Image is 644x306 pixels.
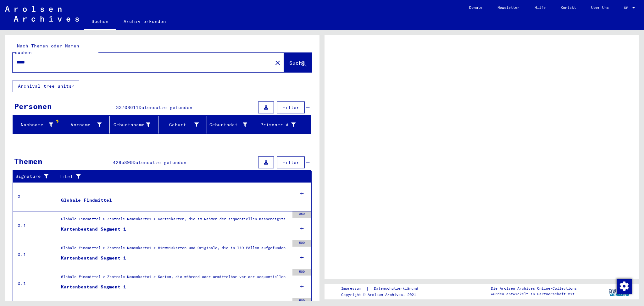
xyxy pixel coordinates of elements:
td: 0.1 [13,211,56,240]
div: | [341,285,425,292]
div: Signature [15,172,58,182]
span: Filter [282,105,299,110]
div: Titel [59,172,305,182]
a: Datenschutzerklärung [369,285,425,292]
img: Arolsen_neg.svg [5,6,79,22]
div: Globale Findmittel [61,197,112,204]
div: Personen [14,101,52,112]
mat-header-cell: Geburtsname [110,116,158,134]
mat-header-cell: Prisoner # [255,116,311,134]
p: wurden entwickelt in Partnerschaft mit [491,291,577,297]
td: 0.1 [13,269,56,298]
div: 500 [292,240,311,247]
div: Geburtsname [112,122,150,128]
div: Kartenbestand Segment 1 [61,226,126,232]
div: Prisoner # [258,120,303,130]
div: Nachname [15,122,53,128]
span: 4285890 [113,160,133,165]
mat-header-cell: Nachname [13,116,61,134]
div: Geburt‏ [161,120,207,130]
div: Geburt‏ [161,122,199,128]
button: Filter [277,156,305,168]
div: Globale Findmittel > Zentrale Namenkartei > Hinweiskarten und Originale, die in T/D-Fällen aufgef... [61,245,289,254]
div: Signature [15,173,51,180]
mat-icon: close [274,59,281,67]
div: Vorname [64,120,109,130]
a: Impressum [341,285,366,292]
img: Zustimmung ändern [617,279,632,294]
div: Geburtsdatum [209,120,255,130]
div: Titel [59,173,299,180]
img: yv_logo.png [608,283,631,299]
button: Archival tree units [13,80,79,92]
button: Suche [284,53,312,72]
div: 500 [292,269,311,276]
div: 350 [292,211,311,218]
span: Suche [289,60,305,66]
mat-header-cell: Geburtsdatum [207,116,255,134]
mat-header-cell: Vorname [61,116,110,134]
a: Archiv erkunden [116,14,174,29]
a: Suchen [84,14,116,30]
span: Datensätze gefunden [133,160,186,165]
span: Filter [282,160,299,165]
button: Clear [271,56,284,69]
mat-header-cell: Geburt‏ [158,116,207,134]
div: Kartenbestand Segment 1 [61,284,126,290]
div: Nachname [15,120,61,130]
div: Geburtsdatum [209,122,247,128]
div: Themen [14,156,42,167]
div: Prisoner # [258,122,296,128]
button: Filter [277,101,305,113]
span: DE [624,6,631,10]
td: 0 [13,182,56,211]
span: Datensätze gefunden [139,105,192,110]
mat-label: Nach Themen oder Namen suchen [15,43,79,55]
td: 0.1 [13,240,56,269]
span: 33708611 [116,105,139,110]
p: Die Arolsen Archives Online-Collections [491,286,577,291]
div: Kartenbestand Segment 1 [61,255,126,261]
div: Vorname [64,122,102,128]
div: Globale Findmittel > Zentrale Namenkartei > Karteikarten, die im Rahmen der sequentiellen Massend... [61,216,289,225]
div: 500 [292,298,311,304]
div: Globale Findmittel > Zentrale Namenkartei > Karten, die während oder unmittelbar vor der sequenti... [61,274,289,283]
p: Copyright © Arolsen Archives, 2021 [341,292,425,298]
div: Geburtsname [112,120,158,130]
